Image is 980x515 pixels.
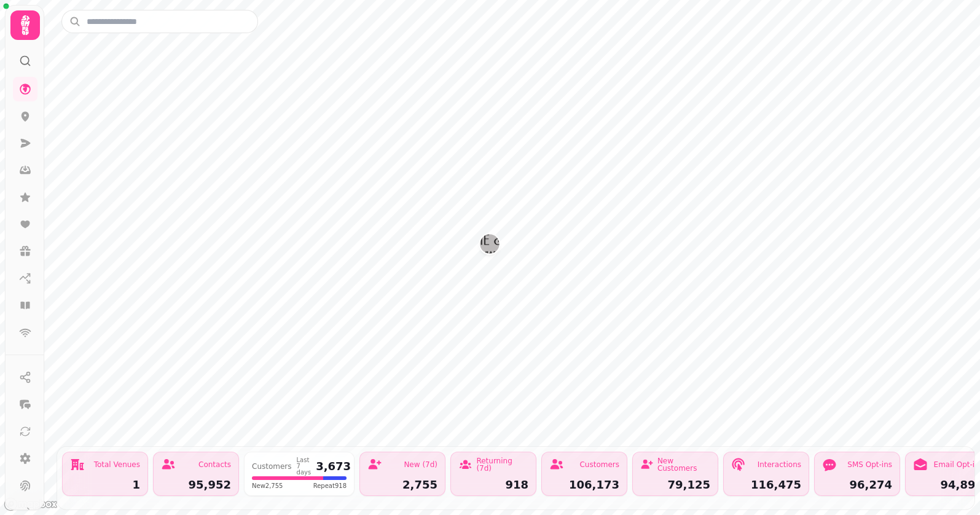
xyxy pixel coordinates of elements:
[579,461,619,468] div: Customers
[297,457,312,476] div: Last 7 days
[70,479,140,490] div: 1
[4,497,58,511] a: Mapbox logo
[480,234,500,254] button: Bonnie & Wild's Scottish Marketplace
[161,479,231,490] div: 95,952
[657,457,710,472] div: New Customers
[731,479,801,490] div: 116,475
[476,457,528,472] div: Returning (7d)
[847,461,892,468] div: SMS Opt-ins
[252,481,283,490] span: New 2,755
[640,479,710,490] div: 79,125
[758,461,801,468] div: Interactions
[822,479,892,490] div: 96,274
[316,461,351,472] div: 3,673
[404,461,437,468] div: New (7d)
[480,234,500,257] div: Map marker
[252,463,292,470] div: Customers
[313,481,347,490] span: Repeat 918
[367,479,437,490] div: 2,755
[549,479,619,490] div: 106,173
[94,461,140,468] div: Total Venues
[198,461,231,468] div: Contacts
[458,479,528,490] div: 918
